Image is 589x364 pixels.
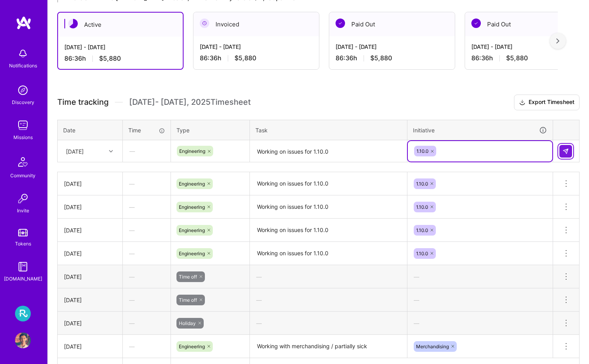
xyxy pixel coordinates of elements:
[15,259,31,275] img: guide book
[563,148,569,154] img: Submit
[123,220,171,241] div: —
[123,173,171,194] div: —
[64,54,176,63] div: 86:36 h
[68,19,78,28] img: Active
[407,290,553,310] div: —
[64,342,116,351] div: [DATE]
[18,229,28,236] img: tokens
[15,82,31,98] img: discovery
[13,152,32,171] img: Community
[234,54,256,62] span: $5,880
[64,296,116,304] div: [DATE]
[416,344,449,349] span: Merchandising
[556,38,559,44] img: right
[416,148,428,154] span: 1.10.0
[13,332,33,348] a: User Avatar
[179,251,205,256] span: Engineering
[179,320,196,326] span: Holiday
[58,120,123,140] th: Date
[416,181,428,187] span: 1.10.0
[66,147,84,155] div: [DATE]
[179,148,205,154] span: Engineering
[179,204,205,210] span: Engineering
[123,141,170,162] div: —
[250,120,407,140] th: Task
[64,226,116,234] div: [DATE]
[15,46,31,61] img: bell
[129,97,251,107] span: [DATE] - [DATE] , 2025 Timesheet
[416,204,428,210] span: 1.10.0
[251,336,406,357] textarea: Working with merchandising / partially sick
[123,197,171,217] div: —
[370,54,392,62] span: $5,880
[336,19,345,28] img: Paid Out
[416,251,428,256] span: 1.10.0
[200,54,313,62] div: 86:36 h
[64,273,116,281] div: [DATE]
[413,126,547,135] div: Initiative
[250,266,407,287] div: —
[171,120,250,140] th: Type
[200,43,313,51] div: [DATE] - [DATE]
[64,319,116,327] div: [DATE]
[179,297,197,303] span: Time off
[193,12,319,36] div: Invoiced
[251,243,406,264] textarea: Working on issues for 1.10.0
[200,19,209,28] img: Invoiced
[10,171,36,180] div: Community
[471,54,584,62] div: 86:36 h
[123,243,171,264] div: —
[251,196,406,218] textarea: Working on issues for 1.10.0
[128,126,165,134] div: Time
[251,173,406,195] textarea: Working on issues for 1.10.0
[109,149,113,153] i: icon Chevron
[179,181,205,187] span: Engineering
[471,43,584,51] div: [DATE] - [DATE]
[506,54,528,62] span: $5,880
[13,306,33,321] a: Resortpass: Marketplace Team
[123,313,171,334] div: —
[57,97,109,107] span: Time tracking
[64,203,116,211] div: [DATE]
[251,141,406,162] textarea: Working on issues for 1.10.0
[559,145,573,158] div: null
[471,19,481,28] img: Paid Out
[16,16,32,30] img: logo
[64,43,176,51] div: [DATE] - [DATE]
[17,206,29,215] div: Invite
[251,219,406,241] textarea: Working on issues for 1.10.0
[123,336,171,357] div: —
[407,313,553,334] div: —
[416,227,428,233] span: 1.10.0
[15,332,31,348] img: User Avatar
[58,13,183,37] div: Active
[250,313,407,334] div: —
[15,117,31,133] img: teamwork
[64,180,116,188] div: [DATE]
[336,54,448,62] div: 86:36 h
[15,240,31,248] div: Tokens
[12,98,34,106] div: Discovery
[179,344,205,349] span: Engineering
[336,43,448,51] div: [DATE] - [DATE]
[329,12,455,36] div: Paid Out
[519,98,525,107] i: icon Download
[179,227,205,233] span: Engineering
[123,266,171,287] div: —
[179,274,197,280] span: Time off
[13,133,33,141] div: Missions
[99,54,121,63] span: $5,880
[4,275,42,283] div: [DOMAIN_NAME]
[64,249,116,258] div: [DATE]
[123,290,171,310] div: —
[15,191,31,206] img: Invite
[514,95,580,110] button: Export Timesheet
[250,290,407,310] div: —
[9,61,37,70] div: Notifications
[15,306,31,321] img: Resortpass: Marketplace Team
[407,266,553,287] div: —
